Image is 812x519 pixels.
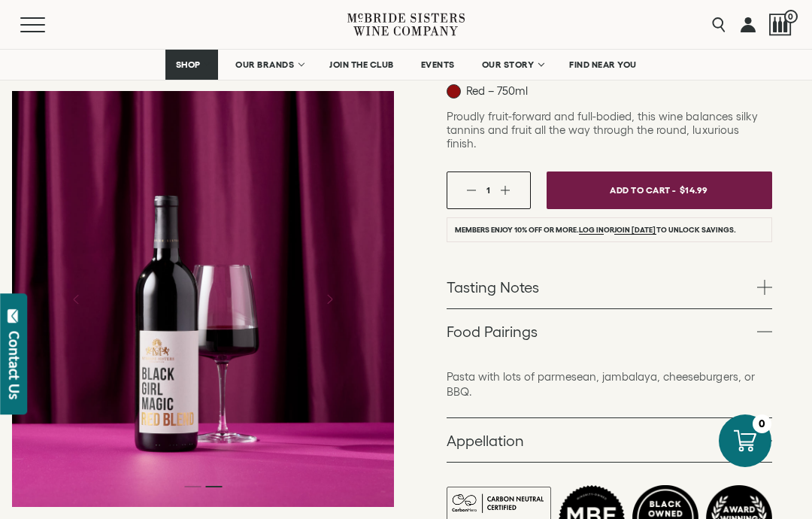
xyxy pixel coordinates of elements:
span: SHOP [175,59,201,70]
a: OUR STORY [472,50,553,80]
p: Pasta with lots of parmesean, jambalaya, cheeseburgers, or BBQ. [447,369,772,399]
li: Page dot 1 [184,486,201,487]
span: FIND NEAR YOU [569,59,637,70]
button: Next [310,280,349,319]
div: 0 [753,414,771,433]
span: $14.99 [680,179,708,201]
span: EVENTS [421,59,455,70]
span: 0 [784,10,798,23]
a: Appellation [447,418,772,462]
span: 1 [486,185,490,195]
div: Contact Us [7,331,22,399]
p: Red – 750ml [447,84,528,99]
a: JOIN THE CLUB [320,50,404,80]
a: OUR BRANDS [226,50,312,80]
a: EVENTS [411,50,465,80]
a: FIND NEAR YOU [559,50,647,80]
span: Add To Cart - [610,179,676,201]
span: OUR STORY [482,59,535,70]
a: Food Pairings [447,309,772,353]
span: Proudly fruit-forward and full-bodied, this wine balances silky tannins and fruit all the way thr... [447,110,758,150]
a: SHOP [165,50,218,80]
li: Members enjoy 10% off or more. or to unlock savings. [447,217,772,242]
a: join [DATE] [614,226,656,235]
button: Add To Cart - $14.99 [547,171,772,209]
a: Tasting Notes [447,265,772,308]
span: JOIN THE CLUB [329,59,394,70]
button: Previous [57,280,96,319]
a: Log in [579,226,604,235]
span: OUR BRANDS [235,59,294,70]
button: Mobile Menu Trigger [20,17,74,32]
li: Page dot 2 [205,486,222,487]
